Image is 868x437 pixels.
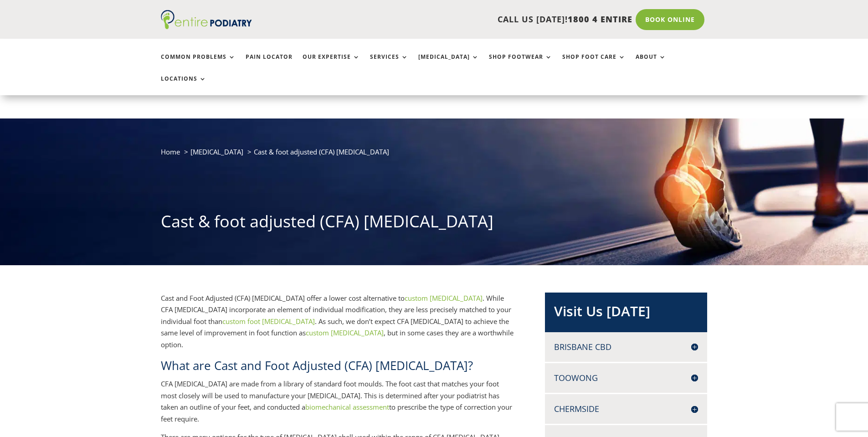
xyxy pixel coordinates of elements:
[246,54,293,73] a: Pain Locator
[161,10,252,29] img: logo (1)
[161,22,252,31] a: Entire Podiatry
[636,9,704,30] a: Book Online
[161,378,515,432] p: CFA [MEDICAL_DATA] are made from a library of standard foot moulds. The foot cast that matches yo...
[568,14,632,25] span: 1800 4 ENTIRE
[554,372,698,384] h4: Toowong
[161,147,180,156] a: Home
[418,54,479,73] a: [MEDICAL_DATA]
[306,328,384,337] a: custom [MEDICAL_DATA]
[161,357,515,378] h2: What are Cast and Foot Adjusted (CFA) [MEDICAL_DATA]?
[190,147,243,156] a: [MEDICAL_DATA]
[222,317,315,326] a: custom foot [MEDICAL_DATA]
[161,210,708,237] h1: Cast & foot adjusted (CFA) [MEDICAL_DATA]
[161,54,236,73] a: Common Problems
[405,293,483,303] a: custom [MEDICAL_DATA]
[636,54,666,73] a: About
[305,402,389,411] a: biomechanical assessment
[303,54,360,73] a: Our Expertise
[161,293,515,358] p: Cast and Foot Adjusted (CFA) [MEDICAL_DATA] offer a lower cost alternative to . While CFA [MEDICA...
[554,341,698,353] h4: Brisbane CBD
[554,302,698,325] h2: Visit Us [DATE]
[554,403,698,415] h4: Chermside
[161,76,206,95] a: Locations
[562,54,626,73] a: Shop Foot Care
[254,147,389,156] span: Cast & foot adjusted (CFA) [MEDICAL_DATA]
[489,54,552,73] a: Shop Footwear
[287,14,632,26] p: CALL US [DATE]!
[161,146,708,165] nav: breadcrumb
[370,54,408,73] a: Services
